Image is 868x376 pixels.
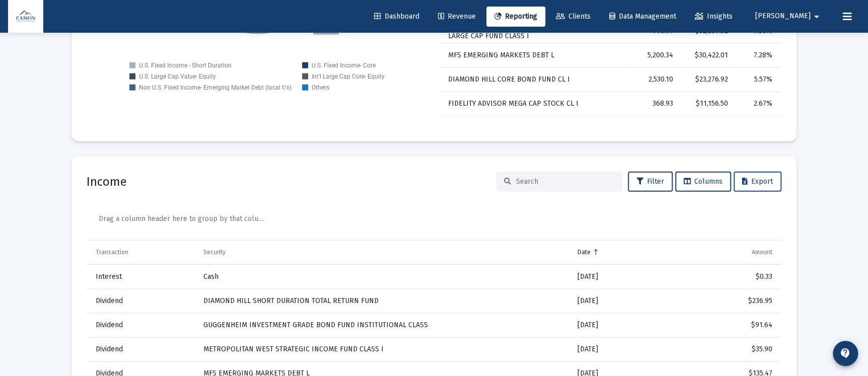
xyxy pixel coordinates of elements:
[742,74,772,85] div: 5.57%
[87,313,196,337] td: Dividend
[658,344,772,354] div: $35.90
[439,43,630,67] td: MFS EMERGING MARKETS DEBT L
[570,337,651,361] td: [DATE]
[752,248,772,256] div: Amount
[312,84,329,91] text: Others
[658,296,772,306] div: $236.95
[556,12,591,21] span: Clients
[203,248,226,256] div: Security
[196,241,570,265] td: Column Security
[139,84,292,91] text: Non U.S. Fixed Income- Emerging Market Debt (local f/x)
[99,210,264,228] div: Drag a column header here to group by that column
[87,174,127,190] h2: Income
[734,172,781,192] button: Export
[680,43,735,67] td: $30,422.01
[628,172,673,192] button: Filter
[680,92,735,116] td: $11,156.50
[139,62,232,69] text: U.S. Fixed Income - Short Duration
[516,177,615,186] input: Search
[630,67,680,92] td: 2,530.10
[87,265,196,289] td: Interest
[87,289,196,313] td: Dividend
[494,12,537,21] span: Reporting
[139,73,216,80] text: U.S. Large Cap Value- Equity
[570,289,651,313] td: [DATE]
[87,337,196,361] td: Dividend
[196,265,570,289] td: Cash
[636,177,664,186] span: Filter
[658,272,772,282] div: $0.33
[742,50,772,60] div: 7.28%
[99,202,774,240] div: Data grid toolbar
[658,320,772,330] div: $91.64
[680,67,735,92] td: $23,276.92
[439,92,630,116] td: FIDELITY ADVISOR MEGA CAP STOCK CL I
[96,248,128,256] div: Transaction
[630,92,680,116] td: 368.93
[196,289,570,313] td: DIAMOND HILL SHORT DURATION TOTAL RETURN FUND
[609,12,676,21] span: Data Management
[439,67,630,92] td: DIAMOND HILL CORE BOND FUND CL I
[743,6,835,26] button: [PERSON_NAME]
[811,7,823,27] mat-icon: arrow_drop_down
[486,7,545,27] a: Reporting
[601,7,684,27] a: Data Management
[548,7,599,27] a: Clients
[374,12,419,21] span: Dashboard
[742,177,773,186] span: Export
[196,313,570,337] td: GUGGENHEIM INVESTMENT GRADE BOND FUND INSTITUTIONAL CLASS
[366,7,427,27] a: Dashboard
[577,248,591,256] div: Date
[87,241,196,265] td: Column Transaction
[16,7,36,27] img: Dashboard
[430,7,484,27] a: Revenue
[687,7,741,27] a: Insights
[630,43,680,67] td: 5,200.34
[570,313,651,337] td: [DATE]
[675,172,731,192] button: Columns
[742,99,772,109] div: 2.67%
[438,12,476,21] span: Revenue
[684,177,722,186] span: Columns
[570,265,651,289] td: [DATE]
[695,12,733,21] span: Insights
[196,337,570,361] td: METROPOLITAN WEST STRATEGIC INCOME FUND CLASS I
[839,347,851,359] mat-icon: contact_support
[651,241,781,265] td: Column Amount
[755,12,811,21] span: [PERSON_NAME]
[312,73,385,80] text: Int'l Large Cap Core- Equity
[312,62,376,69] text: U.S. Fixed Income- Core
[570,241,651,265] td: Column Date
